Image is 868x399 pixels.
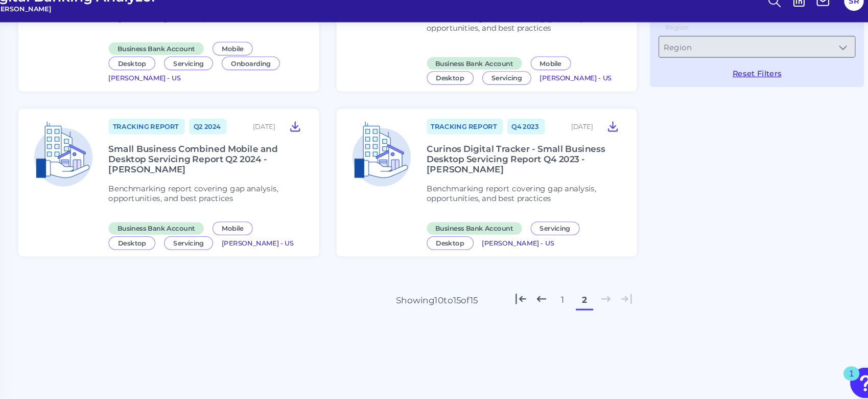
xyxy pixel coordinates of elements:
span: by [PERSON_NAME] [20,25,183,32]
img: Business Bank Account [61,130,130,199]
a: Business Bank Account [138,229,231,239]
button: Curinos Digital Tracker - Small Business Desktop Servicing Report Q4 2023 - Hancock Whitney [601,130,622,147]
a: Servicing [190,243,240,253]
a: Servicing [489,88,539,98]
a: Q4 2023 [512,131,548,146]
div: 1 [833,371,838,384]
button: Small Business Combined Mobile and Desktop Servicing Report Q2 2024 - Hancock Whitney [303,130,323,147]
a: Business Bank Account [437,74,530,84]
a: Servicing [534,229,584,239]
div: Curinos Digital Tracker - Small Business Desktop Servicing Report Q4 2023 - [PERSON_NAME] [437,155,622,184]
a: Onboarding [244,74,303,84]
a: Mobile [236,60,277,70]
span: Mobile [236,59,273,72]
img: Business Bank Account [360,130,429,199]
a: Desktop [138,243,186,253]
a: Desktop [437,243,485,253]
button: Reset Filters [724,84,770,94]
a: Desktop [437,88,485,98]
button: 2 [577,294,593,310]
span: Desktop [138,242,182,255]
span: Desktop [138,73,182,86]
span: Benchmarking report covering gap analysis, opportunities, and best practices [138,192,297,211]
span: Mobile [534,73,572,86]
div: [DATE] [572,135,593,143]
a: [PERSON_NAME] - US [138,88,205,98]
span: Benchmarking report covering gap analysis, opportunities, and best practices [437,33,596,51]
span: [PERSON_NAME] - US [244,245,312,252]
a: Business Bank Account [138,60,231,70]
span: Benchmarking report covering gap analysis, opportunities, and best practices [437,192,596,211]
input: Region [655,54,839,74]
a: Mobile [236,229,277,239]
div: [DATE] [274,135,295,143]
label: Region [661,42,683,50]
span: Servicing [190,73,236,86]
span: Servicing [534,228,580,241]
button: 1 [556,294,573,310]
div: Showing 10 to 15 of 15 [408,297,485,307]
span: Desktop [437,242,481,255]
a: Servicing [190,74,240,84]
a: Desktop [138,74,186,84]
span: Mobile [236,228,273,241]
span: Business Bank Account [437,74,526,85]
span: [PERSON_NAME] - US [138,90,205,97]
span: Business Bank Account [138,60,227,72]
a: Mobile [534,74,576,84]
span: Onboarding [244,73,299,86]
button: SR [829,12,847,30]
button: Open Resource Center, 1 new notification [834,365,863,394]
span: Digital Banking Analyzer [20,9,183,25]
span: Servicing [190,242,236,255]
a: [PERSON_NAME] - US [489,243,556,253]
span: Business Bank Account [138,229,227,240]
a: Tracking Report [437,131,508,146]
span: [PERSON_NAME] - US [489,245,556,252]
div: Small Business Combined Mobile and Desktop Servicing Report Q2 2024 - [PERSON_NAME] [138,155,323,184]
span: [PERSON_NAME] - US [543,90,611,97]
a: Q2 2024 [214,131,249,146]
a: Business Bank Account [437,229,530,239]
span: Business Bank Account [437,229,526,240]
span: Desktop [437,87,481,100]
span: Servicing [489,87,535,100]
a: [PERSON_NAME] - US [543,88,611,98]
a: [PERSON_NAME] - US [244,243,312,253]
a: Tracking Report [138,131,209,146]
